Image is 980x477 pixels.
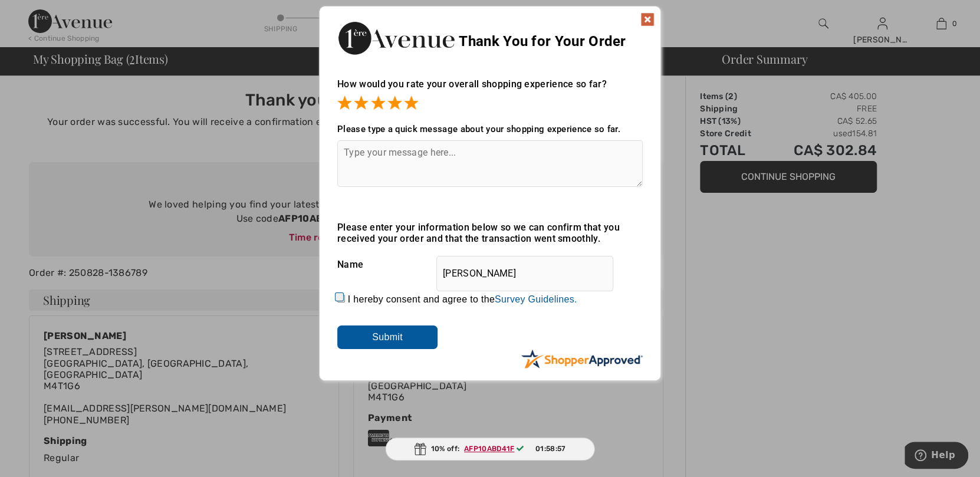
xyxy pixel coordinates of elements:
div: 10% off: [386,437,595,460]
div: Please type a quick message about your shopping experience so far. [337,124,643,134]
span: 01:58:57 [535,443,565,454]
span: Thank You for Your Order [459,33,626,50]
label: I hereby consent and agree to the [348,294,577,305]
img: Gift.svg [415,443,426,455]
div: Name [337,250,643,279]
ins: AFP10ABD41F [464,445,514,453]
div: Please enter your information below so we can confirm that you received your order and that the t... [337,222,643,244]
img: x [640,12,655,27]
img: Thank You for Your Order [337,18,455,58]
div: How would you rate your overall shopping experience so far? [337,67,643,112]
input: Submit [337,325,438,349]
span: Help [27,8,51,19]
a: Survey Guidelines. [495,294,577,304]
